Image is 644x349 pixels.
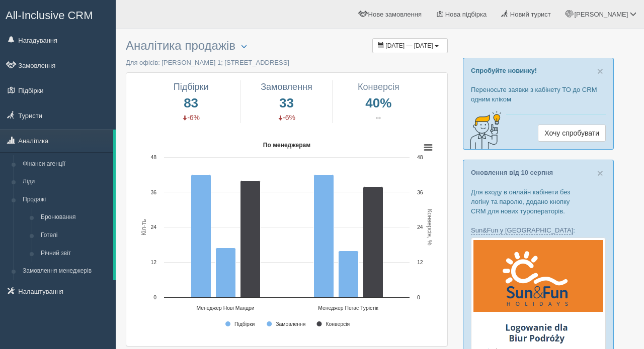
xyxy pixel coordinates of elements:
[150,260,156,265] text: 12
[340,93,417,112] span: 40%
[249,93,325,112] span: 33
[36,245,113,263] a: Річний звіт
[471,225,606,235] p: :
[140,219,147,235] text: Кіл-ть
[276,321,305,327] text: Замовлення
[153,295,156,300] text: 0
[18,262,113,280] a: Замовлення менеджерів
[463,110,504,150] img: creative-idea-2907357.png
[150,190,156,195] text: 36
[358,82,399,92] span: Конверсія
[597,65,603,77] span: ×
[278,113,295,122] span: -6%
[1,1,115,28] a: All-Inclusive CRM
[510,11,551,18] span: Новий турист
[426,209,433,246] text: Конверсія, %
[417,260,423,265] text: 12
[385,42,433,49] span: [DATE] — [DATE]
[538,125,606,142] a: Хочу спробувати
[36,226,113,245] a: Готелі
[150,155,156,160] text: 48
[326,321,350,327] text: Конверсія
[196,305,254,311] text: Менеджер Нові Мандри
[417,190,423,195] text: 36
[471,66,606,75] p: Спробуйте новинку!
[417,155,423,160] text: 48
[471,169,553,176] a: Оновлення від 10 серпня
[261,82,312,92] span: Замовлення
[471,226,573,235] a: Sun&Fun у [GEOGRAPHIC_DATA]
[368,11,422,18] span: Нове замовлення
[445,11,487,18] span: Нова підбірка
[597,66,603,76] button: Close
[597,167,603,179] span: ×
[182,113,200,122] span: -6%
[417,224,423,230] text: 24
[174,82,209,92] span: Підбірки
[150,224,156,230] text: 24
[36,208,113,226] a: Бронювання
[234,321,255,327] text: Підбірки
[18,173,113,191] a: Ліди
[372,38,448,53] button: [DATE] — [DATE]
[149,93,232,112] span: 83
[249,80,325,123] a: Замовлення 33 -6%
[6,9,93,22] span: All-Inclusive CRM
[149,80,232,123] a: Підбірки 83 -6%
[126,58,448,67] p: Для офісів: [PERSON_NAME] 1; [STREET_ADDRESS]
[597,168,603,178] button: Close
[126,39,448,53] h3: Аналітика продажів
[134,138,440,338] svg: По менеджерам
[18,191,113,209] a: Продажі
[318,305,378,311] text: Менеджер Пегас Турістік
[263,142,310,149] text: По менеджерам
[18,155,113,173] a: Фінанси агенції
[417,295,420,300] text: 0
[574,11,628,18] span: [PERSON_NAME]
[471,187,606,216] p: Для входу в онлайн кабінети без логіну та паролю, додано кнопку CRM для нових туроператорів.
[471,85,606,104] p: Переносьте заявки з кабінету ТО до CRM одним кліком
